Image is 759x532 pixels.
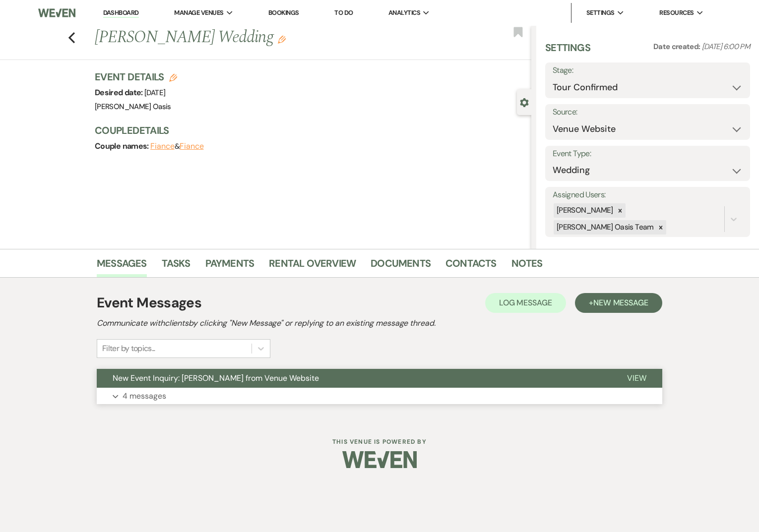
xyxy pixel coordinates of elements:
span: Desired date: [95,87,144,98]
label: Assigned Users: [553,188,743,202]
span: New Message [593,297,648,308]
h3: Settings [545,41,590,62]
span: Log Message [499,297,552,308]
label: Source: [553,105,743,119]
a: Payments [205,255,254,277]
button: +New Message [575,293,662,313]
button: View [611,369,662,388]
a: Documents [371,255,431,277]
h2: Communicate with clients by clicking "New Message" or replying to an existing message thread. [97,317,662,329]
button: Log Message [485,293,566,313]
div: Filter by topics... [102,343,155,355]
p: 4 messages [123,390,166,403]
h3: Event Details [95,70,177,84]
span: Settings [586,8,615,18]
div: [PERSON_NAME] Oasis Team [554,220,655,235]
h1: Event Messages [97,293,201,313]
div: [PERSON_NAME] [554,203,615,218]
a: To Do [334,8,353,17]
a: Messages [97,255,147,277]
h1: [PERSON_NAME] Wedding [95,26,440,50]
span: View [627,373,646,383]
span: Date created: [653,42,702,52]
span: Resources [659,8,694,18]
label: Event Type: [553,147,743,161]
span: [DATE] 6:00 PM [702,42,750,52]
a: Dashboard [103,8,139,18]
a: Rental Overview [269,255,356,277]
span: & [150,141,203,151]
span: Manage Venues [174,8,223,18]
span: [PERSON_NAME] Oasis [95,102,171,112]
button: 4 messages [97,388,662,405]
span: New Event Inquiry: [PERSON_NAME] from Venue Website [113,373,319,383]
button: Fiance [180,142,204,150]
a: Tasks [162,255,190,277]
label: Stage: [553,63,743,78]
button: Edit [278,35,286,44]
button: Fiance [150,142,175,150]
button: New Event Inquiry: [PERSON_NAME] from Venue Website [97,369,611,388]
button: Close lead details [520,97,529,107]
img: Weven Logo [38,2,75,23]
a: Bookings [268,8,299,17]
a: Contacts [445,255,497,277]
img: Weven Logo [342,442,417,477]
h3: Couple Details [95,123,521,137]
span: Analytics [388,8,420,18]
a: Notes [511,255,543,277]
span: [DATE] [144,88,165,98]
span: Couple names: [95,141,150,151]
